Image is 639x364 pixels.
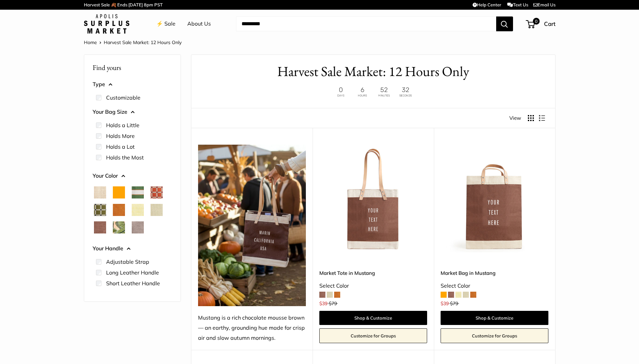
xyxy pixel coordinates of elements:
label: Customizable [106,94,140,102]
a: Home [84,39,97,45]
a: Help Center [473,2,501,7]
button: Mustang [94,221,106,233]
span: Cart [544,20,555,27]
label: Short Leather Handle [106,279,160,287]
a: Market Bag in Mustang [441,269,548,277]
button: Mint Sorbet [151,204,163,216]
a: Customize for Groups [319,328,427,343]
a: Customize for Groups [441,328,548,343]
button: Search [496,16,513,31]
a: Shop & Customize [441,311,548,325]
button: Your Handle [93,244,172,254]
label: Long Leather Handle [106,268,159,277]
img: Market Bag in Mustang [441,145,548,252]
nav: Breadcrumb [84,38,182,47]
span: $39 [441,300,449,306]
img: Market Tote in Mustang [319,145,427,252]
a: Market Tote in MustangMarket Tote in Mustang [319,145,427,252]
span: $79 [329,300,337,306]
a: Market Tote in Mustang [319,269,427,277]
button: Palm Leaf [113,221,125,233]
p: Find yours [93,61,172,74]
button: Display products as grid [528,115,534,121]
span: $39 [319,300,327,306]
div: Mustang is a rich chocolate mousse brown — an earthy, grounding hue made for crisp air and slow a... [198,313,306,343]
span: $79 [450,300,458,306]
label: Holds a Lot [106,143,135,151]
a: Text Us [507,2,528,7]
button: Type [93,79,172,89]
button: Court Green [132,186,144,198]
img: Apolis: Surplus Market [84,14,129,34]
input: Search... [236,16,496,31]
a: Shop & Customize [319,311,427,325]
span: View [509,113,521,123]
div: Select Color [441,281,548,291]
label: Holds a Little [106,121,139,129]
button: Chenille Window Sage [94,204,106,216]
a: 0 Cart [526,19,555,29]
button: Chenille Window Brick [151,186,163,198]
label: Adjustable Strap [106,258,149,266]
button: Cognac [113,204,125,216]
h1: Harvest Sale Market: 12 Hours Only [201,62,545,81]
button: Display products as list [539,115,545,121]
div: Select Color [319,281,427,291]
a: Email Us [533,2,555,7]
button: Taupe [132,221,144,233]
a: About Us [187,19,211,29]
label: Holds More [106,132,135,140]
button: Natural [94,186,106,198]
a: Market Bag in MustangMarket Bag in Mustang [441,145,548,252]
img: 12 hours only. Ends at 8pm [331,85,415,99]
button: Orange [113,186,125,198]
span: 0 [533,18,539,25]
a: ⚡️ Sale [156,19,175,29]
img: Mustang is a rich chocolate mousse brown — an earthy, grounding hue made for crisp air and slow a... [198,145,306,306]
label: Holds the Most [106,153,144,161]
span: Harvest Sale Market: 12 Hours Only [104,39,182,45]
button: Daisy [132,204,144,216]
button: Your Color [93,171,172,181]
button: Your Bag Size [93,107,172,117]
